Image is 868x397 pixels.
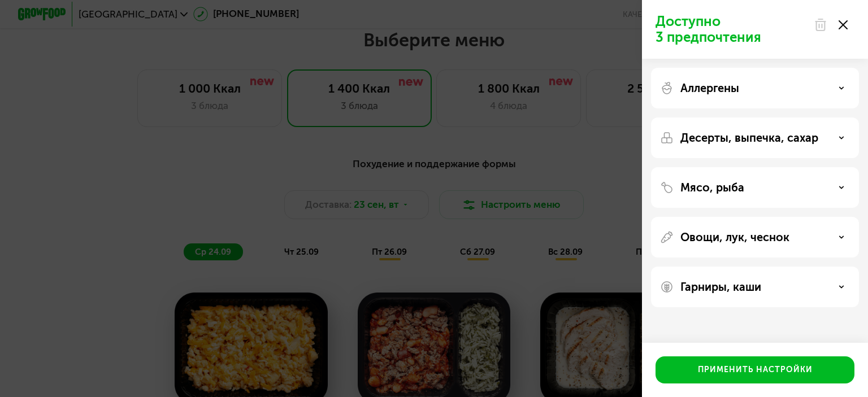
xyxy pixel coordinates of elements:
button: Применить настройки [656,356,854,383]
p: Доступно 3 предпочтения [656,14,807,45]
p: Аллергены [680,81,739,95]
p: Гарниры, каши [680,280,761,294]
div: Применить настройки [698,364,813,376]
p: Овощи, лук, чеснок [680,230,789,244]
p: Мясо, рыба [680,181,744,194]
p: Десерты, выпечка, сахар [680,131,818,145]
